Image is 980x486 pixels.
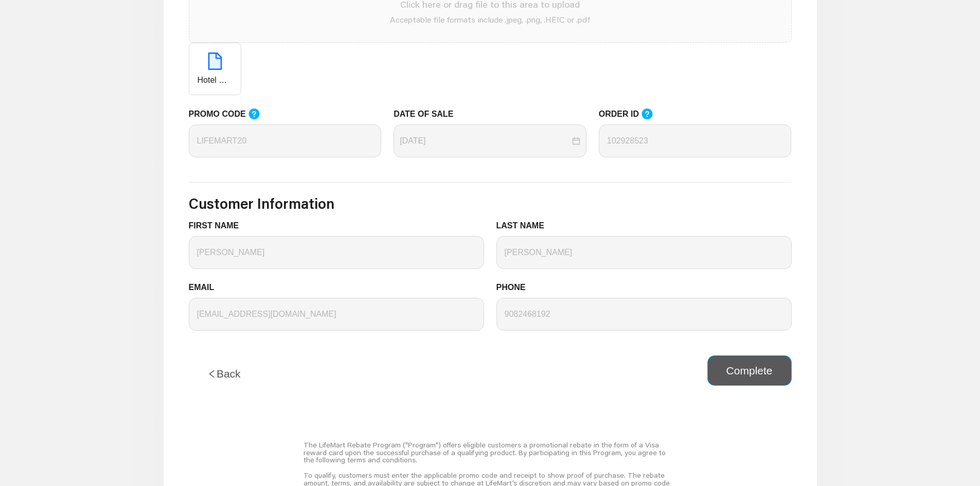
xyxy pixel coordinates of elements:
[189,355,259,392] button: leftBack
[189,107,270,120] label: PROMO CODE
[189,281,222,294] label: EMAIL
[207,369,217,379] span: left
[189,236,484,269] input: FIRST NAME
[496,281,533,294] label: PHONE
[496,298,792,331] input: PHONE
[189,298,484,331] input: EMAIL
[707,355,792,386] button: Complete
[496,236,792,269] input: LAST NAME
[189,220,247,232] label: FIRST NAME
[599,107,664,120] label: ORDER ID
[304,437,676,467] div: The LifeMart Rebate Program ("Program") offers eligible customers a promotional rebate in the for...
[394,108,461,120] label: DATE OF SALE
[189,195,792,212] h3: Customer Information
[198,13,783,26] p: Acceptable file formats include .jpeg, .png, .HEIC or .pdf
[496,220,553,232] label: LAST NAME
[400,135,570,147] input: DATE OF SALE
